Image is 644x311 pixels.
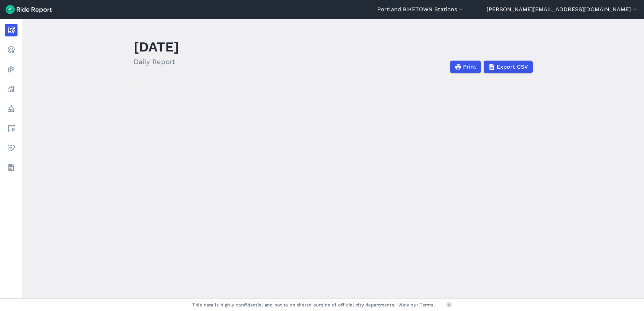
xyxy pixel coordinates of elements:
[5,122,17,134] a: Areas
[463,63,476,71] span: Print
[6,5,52,14] img: Ride Report
[5,24,17,36] a: Report
[398,302,435,308] a: View our Terms.
[5,102,17,115] a: Policy
[377,5,464,14] button: Portland BIKETOWN Stations
[450,61,481,73] button: Print
[497,63,528,71] span: Export CSV
[5,141,17,154] a: Health
[5,43,17,56] a: Realtime
[486,5,638,14] button: [PERSON_NAME][EMAIL_ADDRESS][DOMAIN_NAME]
[5,161,17,174] a: Datasets
[134,56,179,67] h2: Daily Report
[5,63,17,76] a: Heatmaps
[134,37,179,56] h1: [DATE]
[5,83,17,95] a: Analyze
[484,61,533,73] button: Export CSV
